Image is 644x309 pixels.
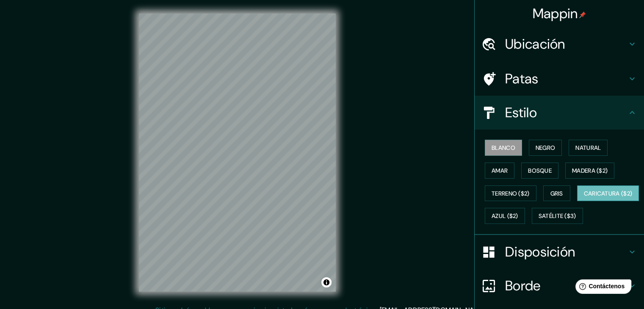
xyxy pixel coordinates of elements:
[539,212,576,220] font: Satélite ($3)
[492,190,530,197] font: Terreno ($2)
[475,235,644,269] div: Disposición
[505,243,575,261] font: Disposición
[475,96,644,130] div: Estilo
[485,140,522,156] button: Blanco
[536,144,556,152] font: Negro
[528,167,552,174] font: Bosque
[569,276,635,300] iframe: Lanzador de widgets de ayuda
[533,5,578,22] font: Mappin
[475,269,644,303] div: Borde
[529,140,562,156] button: Negro
[505,277,541,295] font: Borde
[577,185,639,201] button: Caricatura ($2)
[505,104,537,121] font: Estilo
[492,212,518,220] font: Azul ($2)
[475,62,644,96] div: Patas
[572,167,608,174] font: Madera ($2)
[492,167,508,174] font: Amar
[475,27,644,61] div: Ubicación
[584,190,633,197] font: Caricatura ($2)
[321,277,332,287] button: Activar o desactivar atribución
[579,11,586,18] img: pin-icon.png
[485,163,514,179] button: Amar
[569,140,608,156] button: Natural
[485,185,536,201] button: Terreno ($2)
[532,208,583,224] button: Satélite ($3)
[505,35,565,53] font: Ubicación
[505,70,539,88] font: Patas
[485,208,525,224] button: Azul ($2)
[521,163,558,179] button: Bosque
[565,163,614,179] button: Madera ($2)
[543,185,570,201] button: Gris
[492,144,515,152] font: Blanco
[139,14,336,292] canvas: Mapa
[550,190,563,197] font: Gris
[575,144,601,152] font: Natural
